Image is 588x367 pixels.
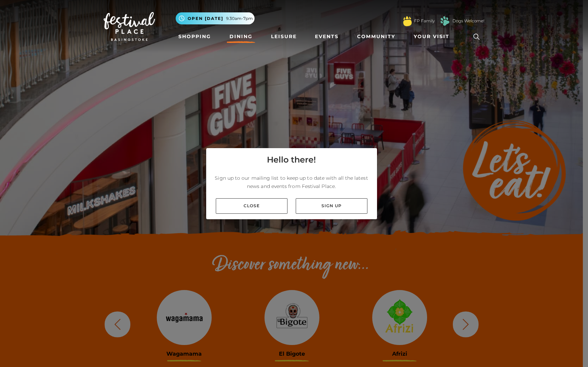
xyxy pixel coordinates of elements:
p: Sign up to our mailing list to keep up to date with all the latest news and events from Festival ... [212,174,372,190]
a: Dining [227,30,255,43]
h4: Hello there! [267,154,316,166]
img: Festival Place Logo [104,12,155,41]
a: FP Family [414,18,435,24]
a: Community [354,30,398,43]
a: Events [312,30,341,43]
span: Your Visit [414,33,449,40]
a: Your Visit [411,30,456,43]
a: Close [216,198,287,214]
a: Sign up [296,198,367,214]
a: Dogs Welcome! [452,18,484,24]
span: Open [DATE] [188,15,223,22]
span: 9.30am-7pm [226,15,253,22]
a: Shopping [176,30,214,43]
a: Leisure [268,30,299,43]
button: Open [DATE] 9.30am-7pm [176,12,255,24]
